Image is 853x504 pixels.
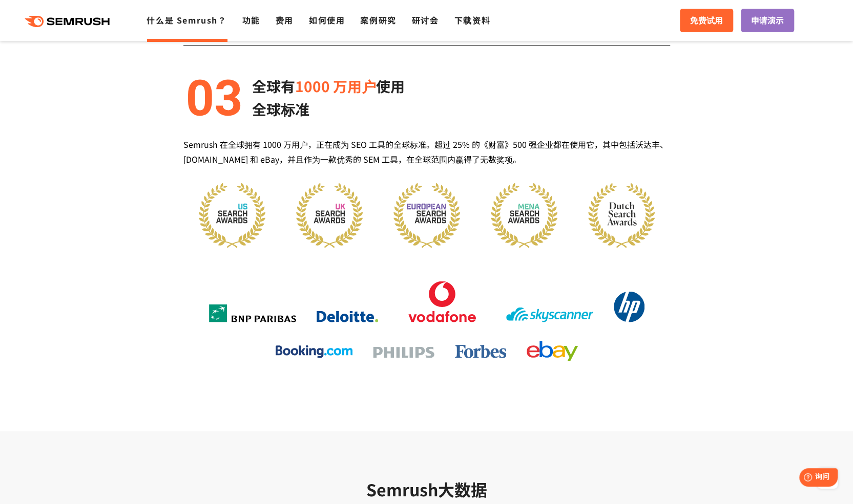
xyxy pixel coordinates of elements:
[366,477,487,501] font: Semrush大数据
[242,14,260,26] a: 功能
[276,345,352,358] img: 预订
[751,14,784,26] font: 申请演示
[252,76,295,96] font: 全球有
[399,281,486,322] img: 沃达丰
[309,14,345,26] a: 如何使用
[147,14,226,26] a: 什么是 Semrush？
[296,183,363,248] img: 英国奖项
[680,9,733,32] a: 免费试用
[527,341,578,362] img: 易趣
[393,183,460,248] img: 欧盟奖
[252,99,309,119] font: 全球标准
[491,183,557,248] img: 梅纳奖
[741,9,794,32] a: 申请演示
[209,304,296,322] img: 法国巴黎银行
[317,311,378,322] img: 德勤
[506,308,593,322] img: Skyscanner
[276,14,294,26] a: 费用
[690,14,723,26] font: 免费试用
[199,183,265,248] img: 美国奖
[454,14,490,26] a: 下载资料
[588,183,655,248] img: 荷兰奖
[376,76,405,96] font: 使用
[360,14,396,26] a: 案例研究
[295,76,376,96] font: 1000 万用户
[455,345,506,358] img: 《福布斯》
[183,138,668,165] font: Semrush 在全球拥有 1000 万用户，正在成为 SEO 工具的全球标准。超过 25% 的《财富》500 强企业都在使用它，其中包括沃达丰、[DOMAIN_NAME] 和 eBay，并且作...
[183,75,245,121] img: 替代
[614,292,644,322] img: 马力
[373,347,434,358] img: 飞利浦
[412,14,439,26] a: 研讨会
[762,464,842,493] iframe: 帮助小部件启动器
